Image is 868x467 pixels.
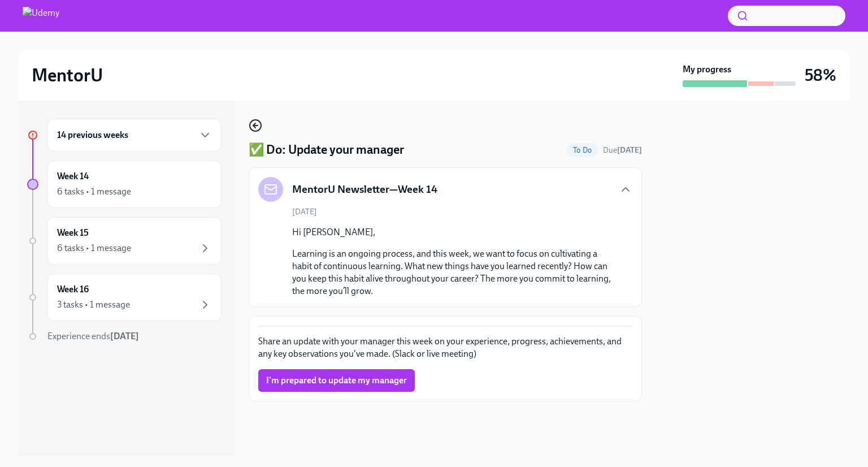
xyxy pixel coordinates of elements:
h2: MentorU [32,64,103,87]
span: To Do [566,146,598,154]
div: 3 tasks • 1 message [57,299,130,311]
img: Udemy [23,7,59,25]
a: Week 146 tasks • 1 message [27,161,222,208]
h3: 58% [805,65,836,85]
h6: 14 previous weeks [57,129,128,141]
span: October 4th, 2025 00:00 [603,145,642,155]
h5: MentorU Newsletter—Week 14 [292,182,437,197]
strong: [DATE] [110,331,139,341]
a: Week 156 tasks • 1 message [27,217,222,265]
h6: Week 15 [57,227,89,239]
p: Hi [PERSON_NAME], [292,226,614,239]
div: 6 tasks • 1 message [57,242,131,254]
div: 6 tasks • 1 message [57,185,131,198]
button: I'm prepared to update my manager [258,369,415,392]
div: 14 previous weeks [47,119,222,152]
a: Week 163 tasks • 1 message [27,274,222,321]
strong: My progress [683,63,731,76]
h6: Week 16 [57,283,89,296]
span: I'm prepared to update my manager [266,375,407,386]
h4: ✅ Do: Update your manager [249,141,404,158]
span: Due [603,145,642,155]
strong: [DATE] [617,145,642,155]
span: Experience ends [47,331,139,341]
p: Share an update with your manager this week on your experience, progress, achievements, and any k... [258,335,632,360]
h6: Week 14 [57,170,89,183]
span: [DATE] [292,206,317,217]
p: Learning is an ongoing process, and this week, we want to focus on cultivating a habit of continu... [292,248,614,297]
